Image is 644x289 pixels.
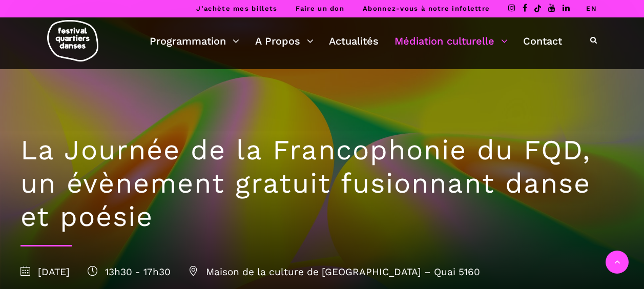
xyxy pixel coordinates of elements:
a: EN [586,5,597,12]
a: Programmation [150,32,239,50]
img: logo-fqd-med [47,20,98,61]
h1: La Journée de la Francophonie du FQD, un évènement gratuit fusionnant danse et poésie [20,134,624,233]
a: A Propos [255,32,314,50]
a: Abonnez-vous à notre infolettre [363,5,490,12]
a: Médiation culturelle [394,32,508,50]
span: [DATE] [20,266,70,278]
a: Contact [523,32,562,50]
span: 13h30 - 17h30 [88,266,171,278]
span: Maison de la culture de [GEOGRAPHIC_DATA] – Quai 5160 [189,266,480,278]
a: J’achète mes billets [196,5,277,12]
a: Actualités [329,32,379,50]
a: Faire un don [296,5,344,12]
